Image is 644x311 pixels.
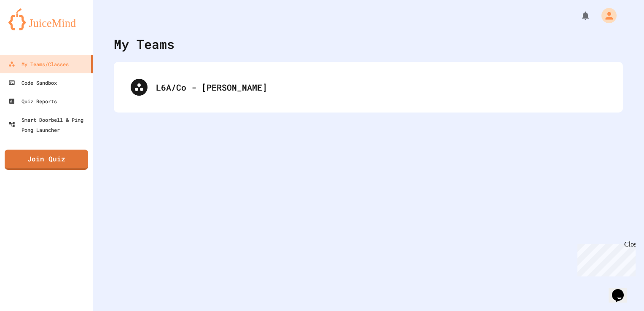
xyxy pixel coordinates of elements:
[609,277,636,303] iframe: chat widget
[8,8,84,30] img: logo-orange.svg
[156,81,606,94] div: L6A/Co - [PERSON_NAME]
[5,150,88,170] a: Join Quiz
[3,3,58,54] div: Chat with us now!Close
[8,115,89,135] div: Smart Doorbell & Ping Pong Launcher
[8,78,57,88] div: Code Sandbox
[574,241,636,276] iframe: chat widget
[114,35,174,54] div: My Teams
[8,96,57,106] div: Quiz Reports
[565,8,593,23] div: My Notifications
[8,59,69,69] div: My Teams/Classes
[593,6,619,25] div: My Account
[122,70,614,104] div: L6A/Co - [PERSON_NAME]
